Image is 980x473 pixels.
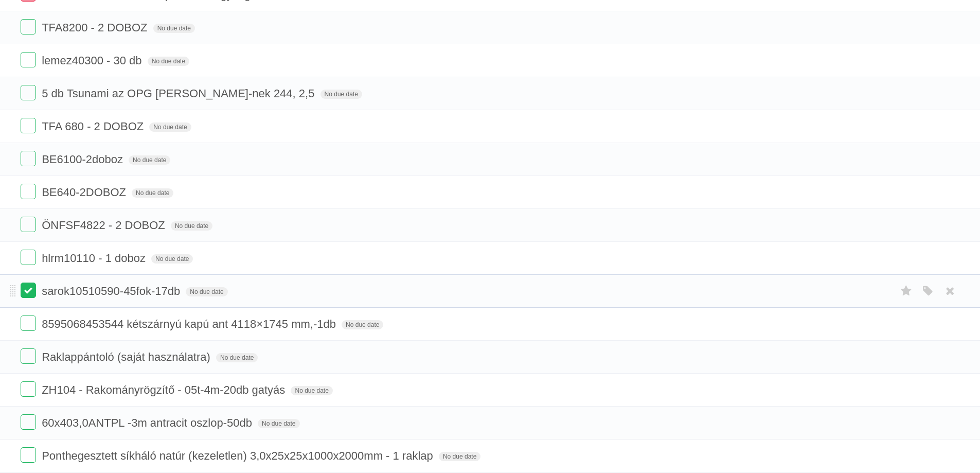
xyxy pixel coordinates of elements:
[42,87,317,100] span: 5 db Tsunami az OPG [PERSON_NAME]-nek 244, 2,5
[21,217,36,232] label: Done
[21,250,36,265] label: Done
[42,449,436,462] span: Ponthegesztett síkháló natúr (kezeletlen) 3,0x25x25x1000x2000mm - 1 raklap
[21,85,36,100] label: Done
[42,416,255,429] span: 60x403,0ANTPL -3m antracit oszlop-50db
[151,254,193,264] span: No due date
[21,52,36,67] label: Done
[21,151,36,166] label: Done
[21,184,36,199] label: Done
[342,320,383,329] span: No due date
[42,54,144,67] span: lemez40300 - 30 db
[42,21,150,34] span: TFA8200 - 2 DOBOZ
[21,283,36,298] label: Done
[42,318,338,330] span: 8595068453544 kétszárnyú kapú ant 4118×1745 mm,-1db
[132,188,173,198] span: No due date
[21,348,36,364] label: Done
[439,452,480,461] span: No due date
[21,381,36,397] label: Done
[186,287,227,296] span: No due date
[148,57,189,66] span: No due date
[153,24,195,33] span: No due date
[216,353,258,362] span: No due date
[258,419,299,428] span: No due date
[21,19,36,34] label: Done
[149,122,191,132] span: No due date
[42,252,148,265] span: hlrm10110 - 1 doboz
[897,283,916,300] label: Star task
[42,219,168,232] span: ÖNFSF4822 - 2 DOBOZ
[320,90,362,99] span: No due date
[42,153,126,166] span: BE6100-2doboz
[21,118,36,133] label: Done
[21,316,36,331] label: Done
[42,186,129,199] span: BE640-2DOBOZ
[42,351,213,363] span: Raklappántoló (saját használatra)
[21,447,36,463] label: Done
[291,386,332,395] span: No due date
[21,414,36,430] label: Done
[42,285,183,297] span: sarok10510590-45fok-17db
[42,120,146,133] span: TFA 680 - 2 DOBOZ
[42,383,288,396] span: ZH104 - Rakományrögzítő - 05t-4m-20db gatyás
[171,221,212,231] span: No due date
[129,155,170,165] span: No due date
